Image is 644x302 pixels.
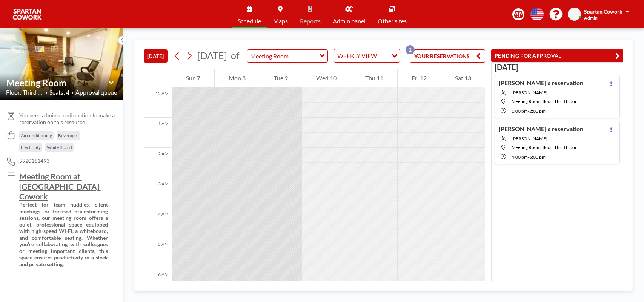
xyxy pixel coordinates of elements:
[351,69,397,87] div: Thu 11
[512,154,528,160] span: 4:00 PM
[499,79,583,87] h4: [PERSON_NAME]'s reservation
[49,89,69,96] span: Seats: 4
[410,49,485,63] button: YOUR RESERVATIONS1
[499,125,583,133] h4: [PERSON_NAME]'s reservation
[512,98,577,104] span: Meeting Room, floor: Third Floor
[512,144,577,150] span: Meeting Room, floor: Third Floor
[19,112,117,125] span: You need admin's confirmation to make a reservation on this resource
[19,158,49,164] span: 9920161493
[58,133,78,138] span: Beverages
[378,18,407,24] span: Other sites
[21,144,41,150] span: Electricity
[571,11,578,18] span: SC
[302,69,350,87] div: Wed 10
[333,18,366,24] span: Admin panel
[379,51,387,61] input: Search for option
[512,136,585,141] span: [PERSON_NAME]
[215,69,260,87] div: Mon 8
[172,69,214,87] div: Sun 7
[528,108,529,114] span: -
[238,18,261,24] span: Schedule
[21,133,52,138] span: Airconditioning
[12,7,42,22] img: organization-logo
[75,89,117,96] span: Approval queue
[336,51,378,61] span: WEEKLY VIEW
[144,118,172,148] div: 1 AM
[45,90,48,95] span: •
[6,89,43,96] span: Floor: Third Flo...
[144,208,172,238] div: 4 AM
[334,49,400,62] div: Search for option
[144,268,172,299] div: 6 AM
[260,69,302,87] div: Tue 9
[584,15,598,21] span: Admin
[273,18,288,24] span: Maps
[231,50,239,61] span: of
[197,50,227,61] span: [DATE]
[144,178,172,208] div: 3 AM
[529,154,546,160] span: 6:00 PM
[495,63,620,72] h3: [DATE]
[144,238,172,268] div: 5 AM
[47,144,72,150] span: White Board
[71,90,74,95] span: •
[584,8,622,15] span: Spartan Cowork
[441,69,485,87] div: Sat 13
[512,108,528,114] span: 1:00 PM
[144,49,168,63] button: [DATE]
[406,45,415,54] p: 1
[247,50,320,62] input: Meeting Room
[19,172,101,201] u: Meeting Room at [GEOGRAPHIC_DATA] Cowork
[144,87,172,118] div: 12 AM
[6,77,109,88] input: Meeting Room
[491,49,623,62] button: PENDING FOR APPROVAL
[398,69,441,87] div: Fri 12
[19,201,109,267] strong: Perfect for team huddles, client meetings, or focused brainstorming sessions, our meeting room of...
[300,18,321,24] span: Reports
[528,154,529,160] span: -
[144,148,172,178] div: 2 AM
[512,90,585,95] span: [PERSON_NAME]
[529,108,546,114] span: 2:00 PM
